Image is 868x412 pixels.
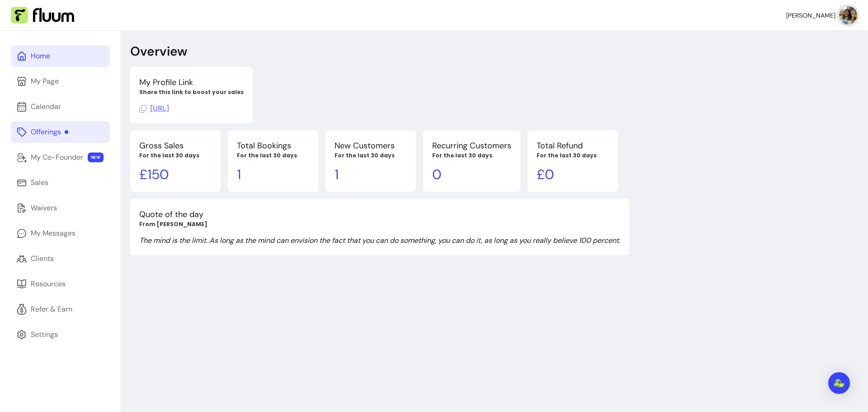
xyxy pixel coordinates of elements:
div: Sales [31,177,48,188]
p: For the last 30 days [139,152,212,159]
div: Open Intercom Messenger [828,372,850,394]
p: Overview [130,43,187,60]
span: Click to copy [139,104,169,113]
p: 1 [335,166,407,183]
span: NEW [88,152,104,162]
div: My Co-Founder [31,152,83,163]
p: Total Refund [537,139,609,152]
a: My Co-Founder NEW [11,147,110,168]
p: Quote of the day [139,208,620,221]
p: For the last 30 days [537,152,609,159]
div: Clients [31,253,54,264]
p: 1 [237,166,309,183]
a: Resources [11,273,110,295]
p: 0 [432,166,511,183]
p: For the last 30 days [237,152,309,159]
img: avatar [839,6,857,24]
a: My Messages [11,223,110,244]
p: For the last 30 days [335,152,407,159]
a: Waivers [11,197,110,219]
a: Home [11,45,110,67]
p: The mind is the limit. As long as the mind can envision the fact that you can do something, you c... [139,235,620,246]
p: £ 0 [537,166,609,183]
p: Share this link to boost your sales [139,89,244,96]
p: Recurring Customers [432,139,511,152]
p: New Customers [335,139,407,152]
a: Calendar [11,96,110,118]
p: £ 150 [139,166,212,183]
img: Fluum Logo [11,7,74,24]
div: Offerings [31,127,68,137]
div: Calendar [31,101,61,112]
div: Settings [31,329,58,340]
a: Settings [11,324,110,346]
div: Waivers [31,203,57,213]
div: My Page [31,76,59,87]
a: Offerings [11,121,110,143]
a: My Page [11,71,110,92]
p: For the last 30 days [432,152,511,159]
div: Refer & Earn [31,304,72,315]
span: [PERSON_NAME] [786,11,835,20]
button: avatar[PERSON_NAME] [786,6,857,24]
a: Clients [11,248,110,270]
div: Resources [31,279,66,289]
p: Total Bookings [237,139,309,152]
a: Refer & Earn [11,298,110,320]
div: My Messages [31,228,75,239]
p: My Profile Link [139,76,244,89]
p: Gross Sales [139,139,212,152]
a: Sales [11,172,110,194]
p: From [PERSON_NAME] [139,221,620,228]
div: Home [31,51,50,62]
